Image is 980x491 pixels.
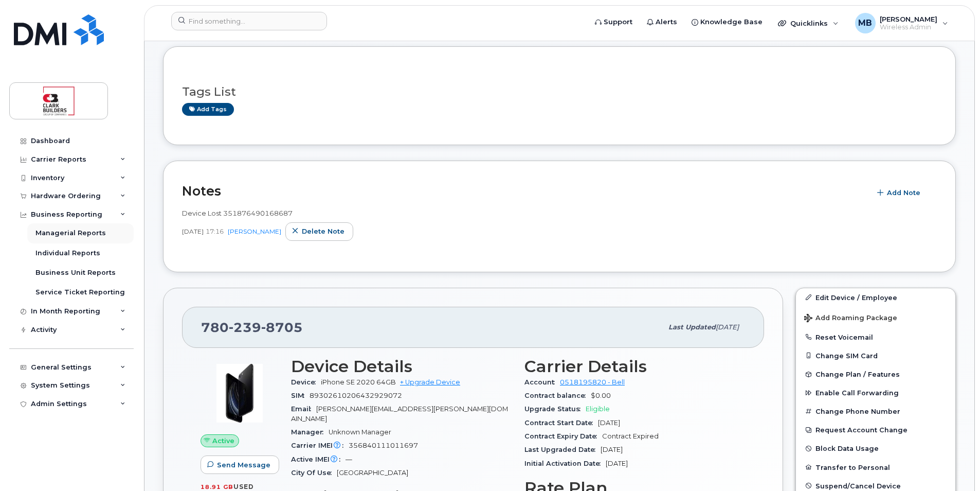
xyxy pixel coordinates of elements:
h3: Tags List [182,85,937,98]
span: Upgrade Status [524,405,586,413]
img: image20231002-3703462-2fle3a.jpeg [209,362,270,424]
span: 18.91 GB [201,483,233,490]
a: Support [588,12,640,32]
h2: Notes [182,183,865,199]
span: Enable Call Forwarding [815,389,899,397]
span: [DATE] [606,460,628,467]
button: Transfer to Personal [796,458,955,477]
button: Add Note [870,184,929,202]
button: Reset Voicemail [796,328,955,346]
span: Suspend/Cancel Device [815,482,901,489]
span: $0.00 [591,392,611,399]
span: 780 [201,320,303,335]
span: Active IMEI [291,455,346,463]
a: [PERSON_NAME] [228,227,281,235]
iframe: Messenger Launcher [935,446,972,483]
span: — [346,455,352,463]
span: Delete note [302,226,344,236]
span: MB [858,17,872,29]
button: Block Data Usage [796,439,955,458]
button: Request Account Change [796,420,955,439]
span: SIM [291,392,310,399]
span: used [233,483,254,490]
h3: Carrier Details [524,357,746,376]
span: Wireless Admin [880,23,937,31]
span: Add Note [887,188,920,198]
span: Contract Expired [602,432,659,440]
span: 239 [229,320,261,335]
span: Last Upgraded Date [524,446,601,453]
span: Device Lost 351876490168687 [182,209,293,217]
span: [GEOGRAPHIC_DATA] [337,469,408,477]
button: Change Phone Number [796,402,955,420]
span: Manager [291,428,329,436]
span: Knowledge Base [700,17,763,27]
div: Matthew Buttrey [848,13,955,33]
button: Send Message [201,455,279,474]
span: Email [291,405,316,413]
span: Alerts [656,17,677,27]
span: 8705 [261,320,303,335]
button: Change SIM Card [796,346,955,365]
span: Contract Start Date [524,419,598,427]
span: Unknown Manager [329,428,391,436]
span: Contract Expiry Date [524,432,602,440]
span: 17:16 [206,227,224,236]
button: Delete note [285,222,353,241]
span: Initial Activation Date [524,460,606,467]
span: [DATE] [601,446,623,453]
span: 356840111011697 [349,442,418,449]
a: + Upgrade Device [400,378,460,386]
span: Active [212,436,234,446]
span: iPhone SE 2020 64GB [321,378,396,386]
span: Quicklinks [790,19,828,27]
h3: Device Details [291,357,512,376]
input: Find something... [171,12,327,30]
span: 89302610206432929072 [310,392,402,399]
span: Support [604,17,632,27]
a: Add tags [182,103,234,116]
span: Send Message [217,460,270,470]
span: [PERSON_NAME][EMAIL_ADDRESS][PERSON_NAME][DOMAIN_NAME] [291,405,508,422]
span: Eligible [586,405,610,413]
span: Last updated [668,323,716,331]
span: Add Roaming Package [804,314,897,324]
a: 0518195820 - Bell [560,378,625,386]
span: City Of Use [291,469,337,477]
span: Device [291,378,321,386]
span: Account [524,378,560,386]
a: Knowledge Base [684,12,770,32]
button: Change Plan / Features [796,365,955,383]
span: [PERSON_NAME] [880,15,937,23]
span: Contract balance [524,392,591,399]
span: Carrier IMEI [291,442,349,449]
span: [DATE] [182,227,204,236]
a: Edit Device / Employee [796,288,955,307]
span: [DATE] [598,419,620,427]
span: Change Plan / Features [815,371,900,378]
button: Add Roaming Package [796,307,955,328]
span: [DATE] [716,323,739,331]
a: Alerts [640,12,684,32]
div: Quicklinks [771,13,846,33]
button: Enable Call Forwarding [796,383,955,402]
